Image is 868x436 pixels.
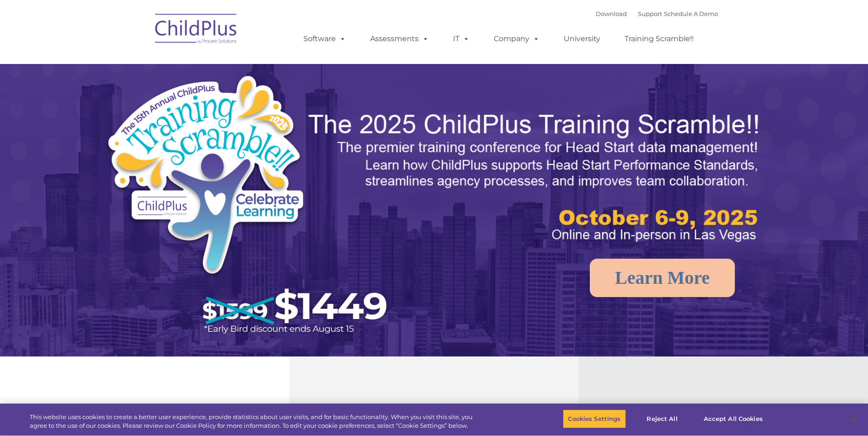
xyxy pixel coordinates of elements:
button: Close [843,409,863,429]
font: | [596,10,718,17]
a: Software [294,30,355,48]
a: IT [444,30,479,48]
img: ChildPlus by Procare Solutions [151,7,242,53]
a: Learn More [590,259,735,297]
a: Support [638,10,662,17]
span: Phone number [127,98,166,105]
button: Cookies Settings [563,409,625,429]
a: Download [596,10,627,17]
a: Schedule A Demo [664,10,718,17]
a: Company [485,30,549,48]
span: Last name [127,60,155,67]
a: Assessments [361,30,438,48]
a: University [555,30,609,48]
button: Accept All Cookies [699,409,768,429]
button: Reject All [634,409,691,429]
div: This website uses cookies to create a better user experience, provide statistics about user visit... [30,413,477,431]
a: Training Scramble!! [615,30,703,48]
